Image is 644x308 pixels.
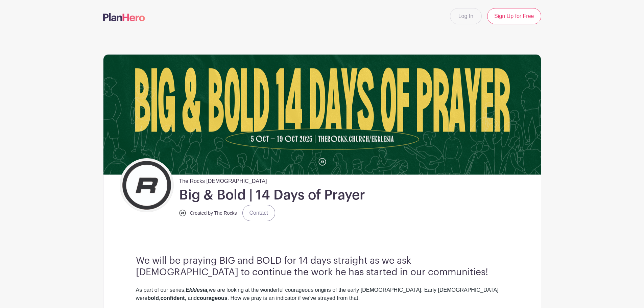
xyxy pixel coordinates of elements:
[186,287,209,293] em: Ekklesia,
[103,54,541,174] img: Big&Bold%2014%20Days%20of%20Prayer_Header.png
[190,210,237,216] small: Created by The Rocks
[179,187,365,204] h1: Big & Bold | 14 Days of Prayer
[147,295,159,301] strong: bold
[242,205,275,221] a: Contact
[160,295,185,301] strong: confident
[103,13,145,21] img: logo-507f7623f17ff9eddc593b1ce0a138ce2505c220e1c5a4e2b4648c50719b7d32.svg
[487,8,541,24] a: Sign Up for Free
[121,160,172,211] img: Icon%20Logo_B.jpg
[179,174,267,185] span: The Rocks [DEMOGRAPHIC_DATA]
[136,255,508,278] h3: We will be praying BIG and BOLD for 14 days straight as we ask [DEMOGRAPHIC_DATA] to continue the...
[197,295,228,301] strong: courageous
[179,210,186,216] img: Icon%20Logo_B.jpg
[450,8,482,24] a: Log In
